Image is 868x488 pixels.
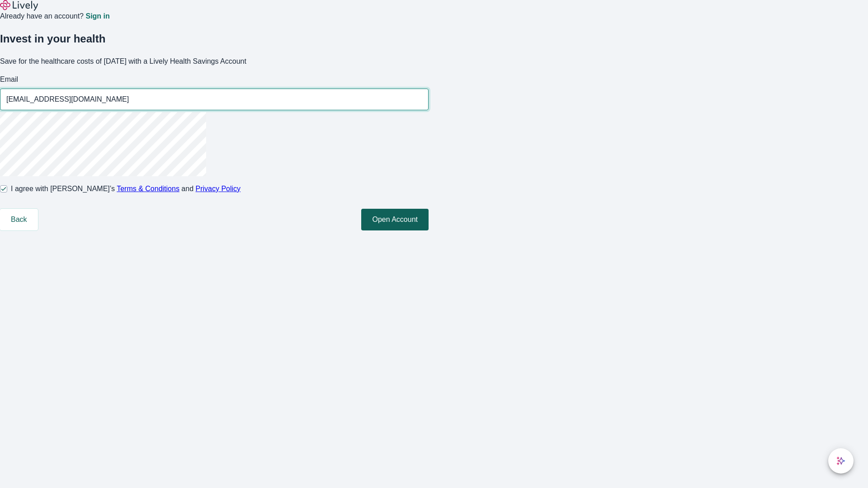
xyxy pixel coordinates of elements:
[196,185,241,192] a: Privacy Policy
[836,456,845,465] svg: Lively AI Assistant
[11,183,241,194] span: I agree with [PERSON_NAME]’s and
[85,13,109,20] a: Sign in
[361,209,429,230] button: Open Account
[828,448,854,474] button: chat
[117,185,179,192] a: Terms & Conditions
